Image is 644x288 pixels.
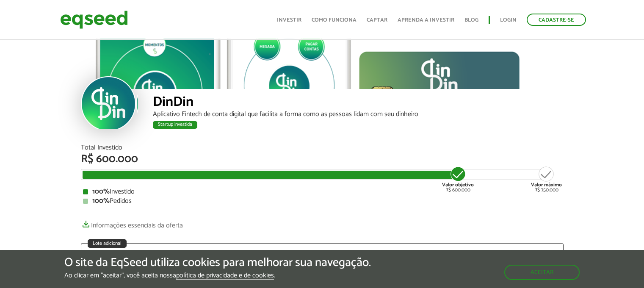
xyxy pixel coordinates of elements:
div: DinDin [153,95,564,111]
strong: 100% [92,195,110,207]
img: EqSeed [60,8,128,31]
strong: Valor máximo [531,181,562,189]
a: Login [500,17,517,23]
div: Aplicativo Fintech de conta digital que facilita a forma como as pessoas lidam com seu dinheiro [153,111,564,118]
div: R$ 600.000 [442,166,474,193]
div: Total Investido [81,144,564,151]
a: Investir [277,17,301,23]
a: Como funciona [312,17,357,23]
button: Aceitar [504,265,580,280]
div: Startup investida [153,121,197,129]
strong: Valor objetivo [442,181,474,189]
strong: 100% [92,186,110,197]
a: Informações essenciais da oferta [81,217,183,229]
a: Blog [464,17,478,23]
p: Ao clicar em "aceitar", você aceita nossa . [64,271,371,280]
a: Captar [367,17,387,23]
div: R$ 600.000 [81,154,564,165]
div: R$ 750.000 [531,166,562,193]
a: política de privacidade e de cookies [176,272,274,280]
h5: O site da EqSeed utiliza cookies para melhorar sua navegação. [64,256,371,269]
div: Lote adicional [88,239,127,248]
a: Aprenda a investir [398,17,454,23]
a: Cadastre-se [527,14,586,26]
div: Pedidos [83,198,561,205]
div: Investido [83,188,561,195]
